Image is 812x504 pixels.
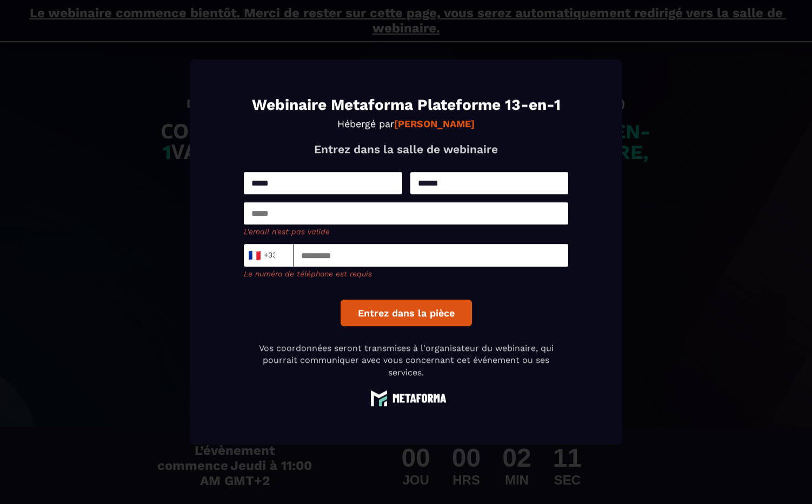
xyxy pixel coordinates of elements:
input: Search for option [276,247,284,263]
span: Le numéro de téléphone est requis [244,269,372,278]
span: L'email n'est pas valide [244,227,330,236]
strong: [PERSON_NAME] [394,118,475,129]
p: Hébergé par [244,118,568,129]
div: Search for option [244,244,294,267]
button: Entrez dans la pièce [341,300,472,326]
h1: Webinaire Metaforma Plateforme 13-en-1 [244,97,568,112]
span: 🇫🇷 [248,248,261,263]
p: Entrez dans la salle de webinaire [244,142,568,156]
img: logo [365,389,447,406]
p: Vos coordonnées seront transmises à l'organisateur du webinaire, qui pourrait communiquer avec vo... [244,342,568,379]
span: +33 [251,248,274,263]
